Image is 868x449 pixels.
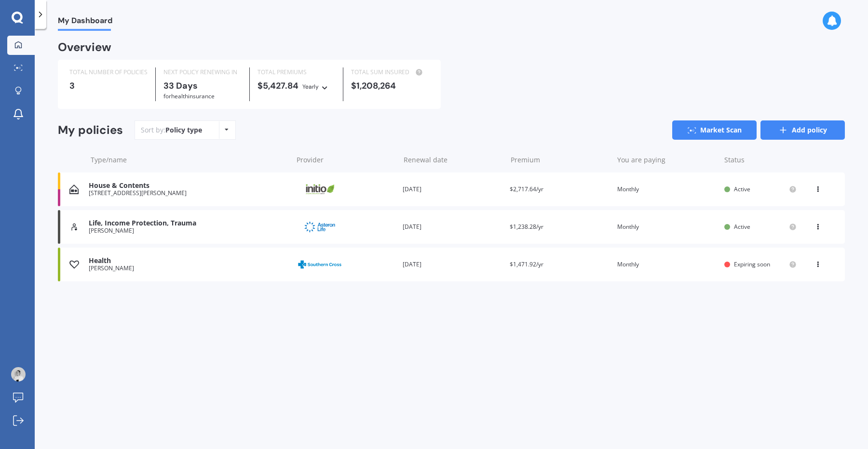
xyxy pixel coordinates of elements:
div: Health [89,257,288,265]
div: Sort by: [141,125,202,135]
div: Renewal date [404,155,503,165]
div: 3 [69,81,148,91]
div: $1,208,264 [351,81,429,91]
div: You are paying [617,155,717,165]
div: Status [724,155,797,165]
b: 33 Days [163,80,198,92]
span: Expiring soon [734,260,770,268]
img: House & Contents [69,185,79,194]
div: [PERSON_NAME] [89,227,288,234]
img: Initio [296,180,344,198]
div: Policy type [165,125,202,135]
div: [STREET_ADDRESS][PERSON_NAME] [89,190,288,197]
div: Monthly [617,185,717,194]
span: Active [734,185,750,193]
div: Provider [297,155,396,165]
div: Type/name [91,155,289,165]
span: for Health insurance [163,92,215,100]
img: Asteron Life [296,218,344,236]
div: NEXT POLICY RENEWING IN [163,67,242,77]
img: ACg8ocIomIoJstyO1QlqEX2PxD3367Nk2sp3WVIB8bBzWpnh1Yj1qnyhCg=s96-c [11,367,26,382]
div: [DATE] [403,222,502,232]
div: $5,427.84 [258,81,336,92]
div: Overview [58,42,111,52]
div: TOTAL SUM INSURED [351,67,429,77]
a: Add policy [760,120,845,140]
a: Market Scan [672,120,757,140]
div: Monthly [617,222,717,232]
img: Health [69,260,79,269]
span: $2,717.64/yr [510,185,543,193]
span: My Dashboard [58,16,112,29]
div: My policies [58,123,123,137]
div: House & Contents [89,182,288,190]
span: $1,238.28/yr [510,223,543,231]
span: $1,471.92/yr [510,260,543,268]
div: TOTAL NUMBER OF POLICIES [69,67,148,77]
div: [DATE] [403,185,502,194]
div: TOTAL PREMIUMS [258,67,336,77]
span: Active [734,223,750,231]
img: Life [69,222,79,232]
div: Life, Income Protection, Trauma [89,219,288,227]
div: Premium [511,155,610,165]
div: Monthly [617,260,717,269]
img: Southern Cross [296,255,344,274]
div: [PERSON_NAME] [89,265,288,272]
div: Yearly [302,82,319,92]
div: [DATE] [403,260,502,269]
